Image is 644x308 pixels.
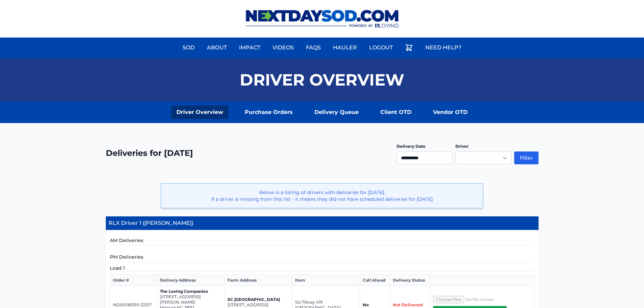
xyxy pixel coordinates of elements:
p: [STREET_ADDRESS] [228,302,289,308]
th: Item [292,275,360,286]
p: NDS0018330-32127 [113,302,154,308]
th: Farm Address [224,275,292,286]
a: Purchase Orders [239,105,298,119]
p: [STREET_ADDRESS][PERSON_NAME] [160,294,222,305]
a: Logout [365,40,397,56]
a: About [203,40,231,56]
th: Delivery Address [157,275,224,286]
a: Client OTD [375,105,417,119]
h5: PM Deliveries [110,254,534,262]
h2: Deliveries for [DATE] [106,148,193,159]
th: Delivery Status [390,275,430,286]
span: Not Delivered [393,302,423,307]
a: Vendor OTD [428,105,473,119]
h1: Driver Overview [240,72,404,88]
a: Videos [268,40,298,56]
a: Sod [178,40,199,56]
p: Below is a listing of drivers with deliveries for [DATE]. If a driver is missing from this list -... [167,189,477,203]
button: Filter [514,151,539,164]
strong: No [363,302,369,307]
a: Need Help? [421,40,466,56]
p: SC [GEOGRAPHIC_DATA] [228,297,289,302]
label: Delivery Date [397,144,426,149]
a: Impact [235,40,264,56]
th: Order # [110,275,157,286]
label: Driver [455,144,469,149]
th: Call Ahead [360,275,390,286]
p: The Loving Companies [160,289,222,294]
a: Delivery Queue [309,105,364,119]
h4: RLX Driver 1 ([PERSON_NAME]) [106,216,539,230]
a: Hauler [329,40,361,56]
h5: AM Deliveries [110,237,534,245]
a: FAQs [302,40,325,56]
h5: Load 1 [110,265,534,272]
a: Driver Overview [171,105,229,119]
